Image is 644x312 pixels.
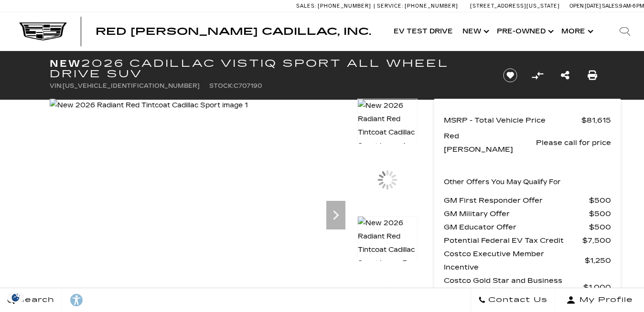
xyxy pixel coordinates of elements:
span: [PHONE_NUMBER] [318,3,371,9]
a: GM Educator Offer $500 [444,220,611,234]
button: Compare Vehicle [530,68,545,83]
a: Red [PERSON_NAME] Cadillac, Inc. [96,27,371,36]
span: [US_VEHICLE_IDENTIFICATION_NUMBER] [63,83,200,89]
img: Cadillac Dark Logo with Cadillac White Text [19,22,67,41]
span: Contact Us [486,293,547,307]
img: New 2026 Radiant Red Tintcoat Cadillac Sport image 1 [357,99,418,153]
a: Contact Us [471,288,555,312]
span: Costco Executive Member Incentive [444,247,585,274]
a: Print this New 2026 Cadillac VISTIQ Sport All Wheel Drive SUV [588,69,597,82]
span: C707190 [234,83,262,89]
span: My Profile [576,293,633,307]
a: GM Military Offer $500 [444,207,611,220]
a: Pre-Owned [492,12,557,51]
a: EV Test Drive [389,12,458,51]
span: 9 AM-6 PM [619,3,644,9]
span: $1,250 [585,254,611,267]
a: Costco Executive Member Incentive $1,250 [444,247,611,274]
span: $500 [589,207,611,220]
span: Service: [377,3,403,9]
span: $81,615 [581,114,611,127]
button: Save vehicle [500,68,521,83]
span: MSRP - Total Vehicle Price [444,114,581,127]
a: Red [PERSON_NAME] Please call for price [444,129,611,156]
span: Open [DATE] [569,3,601,9]
span: $7,500 [582,234,611,247]
button: More [557,12,596,51]
span: Costco Gold Star and Business Member Incentive [444,274,583,301]
img: New 2026 Radiant Red Tintcoat Cadillac Sport image 3 [357,216,418,270]
span: $1,000 [583,281,611,294]
span: [PHONE_NUMBER] [405,3,458,9]
a: Potential Federal EV Tax Credit $7,500 [444,234,611,247]
span: GM Military Offer [444,207,589,220]
span: GM First Responder Offer [444,194,589,207]
span: Stock: [209,83,234,89]
section: Click to Open Cookie Consent Modal [5,292,27,302]
a: [STREET_ADDRESS][US_STATE] [470,3,560,9]
span: Potential Federal EV Tax Credit [444,234,582,247]
a: New [458,12,492,51]
a: Sales: [PHONE_NUMBER] [296,3,374,9]
span: $500 [589,194,611,207]
span: VIN: [50,83,63,89]
span: Sales: [296,3,316,9]
img: Opt-Out Icon [5,292,27,302]
div: Next [326,201,345,229]
span: Please call for price [536,136,611,149]
span: $500 [589,220,611,234]
p: Other Offers You May Qualify For [444,176,561,189]
h1: 2026 Cadillac VISTIQ Sport All Wheel Drive SUV [50,58,487,79]
a: MSRP - Total Vehicle Price $81,615 [444,114,611,127]
span: Red [PERSON_NAME] Cadillac, Inc. [96,26,371,37]
span: Search [15,293,54,307]
button: Open user profile menu [555,288,644,312]
a: Share this New 2026 Cadillac VISTIQ Sport All Wheel Drive SUV [561,69,569,82]
span: GM Educator Offer [444,220,589,234]
img: New 2026 Radiant Red Tintcoat Cadillac Sport image 1 [50,99,248,112]
a: Costco Gold Star and Business Member Incentive $1,000 [444,274,611,301]
a: Service: [PHONE_NUMBER] [374,3,461,9]
span: Red [PERSON_NAME] [444,129,536,156]
span: Sales: [602,3,619,9]
strong: New [50,58,81,69]
a: GM First Responder Offer $500 [444,194,611,207]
